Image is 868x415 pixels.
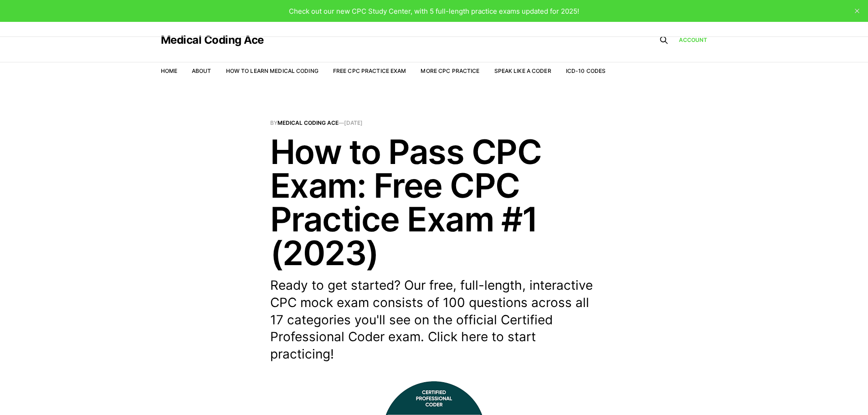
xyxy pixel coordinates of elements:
[161,35,264,46] a: Medical Coding Ace
[270,135,598,270] h1: How to Pass CPC Exam: Free CPC Practice Exam #1 (2023)
[679,36,708,44] a: Account
[566,67,606,74] a: ICD-10 Codes
[192,67,211,74] a: About
[226,67,318,74] a: How to Learn Medical Coding
[421,67,479,74] a: More CPC Practice
[344,119,363,126] time: [DATE]
[277,119,339,126] a: Medical Coding Ace
[289,7,579,15] span: Check out our new CPC Study Center, with 5 full-length practice exams updated for 2025!
[850,4,864,18] button: close
[161,67,177,74] a: Home
[333,67,406,74] a: Free CPC Practice Exam
[270,277,598,363] p: Ready to get started? Our free, full-length, interactive CPC mock exam consists of 100 questions ...
[820,370,868,415] iframe: portal-trigger
[494,67,551,74] a: Speak Like a Coder
[270,120,598,126] span: By —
